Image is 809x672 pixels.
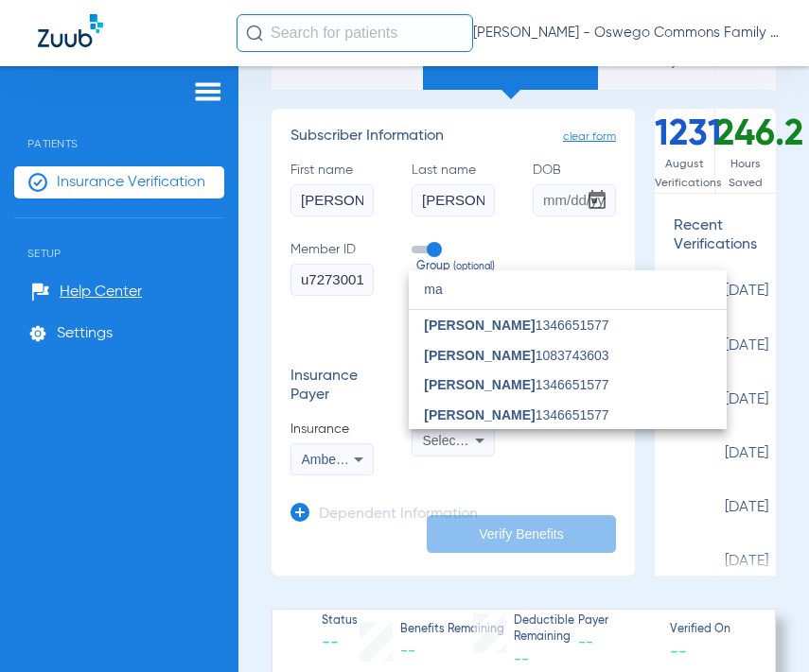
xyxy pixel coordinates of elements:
[424,318,535,333] span: [PERSON_NAME]
[424,377,535,392] span: [PERSON_NAME]
[424,378,608,391] span: 1346651577
[424,408,608,422] span: 1346651577
[409,270,727,309] input: dropdown search
[424,407,535,422] span: [PERSON_NAME]
[424,348,535,363] span: [PERSON_NAME]
[424,349,608,362] span: 1083743603
[424,319,608,332] span: 1346651577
